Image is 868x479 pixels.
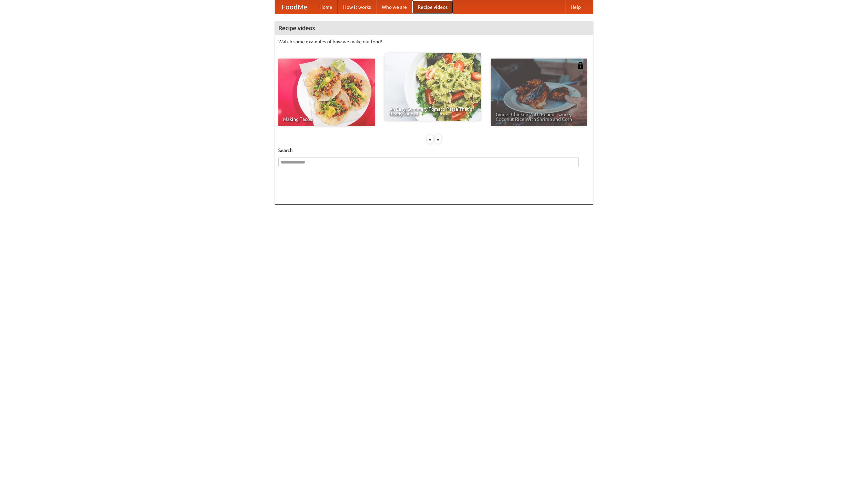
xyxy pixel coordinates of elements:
span: An Easy, Summery Tomato Pasta That's Ready for Fall [389,107,476,116]
a: Who we are [376,0,412,14]
div: » [435,135,441,144]
a: Help [565,0,586,14]
p: Watch some examples of how we make our food! [278,38,590,45]
a: Recipe videos [412,0,453,14]
a: How it works [338,0,376,14]
div: « [427,135,433,144]
a: FoodMe [275,0,314,14]
img: 483408.png [577,62,584,69]
h5: Search [278,147,590,154]
h4: Recipe videos [275,21,593,35]
a: Making Tacos [278,59,375,126]
a: Home [314,0,338,14]
span: Making Tacos [283,117,370,122]
a: An Easy, Summery Tomato Pasta That's Ready for Fall [384,53,481,121]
